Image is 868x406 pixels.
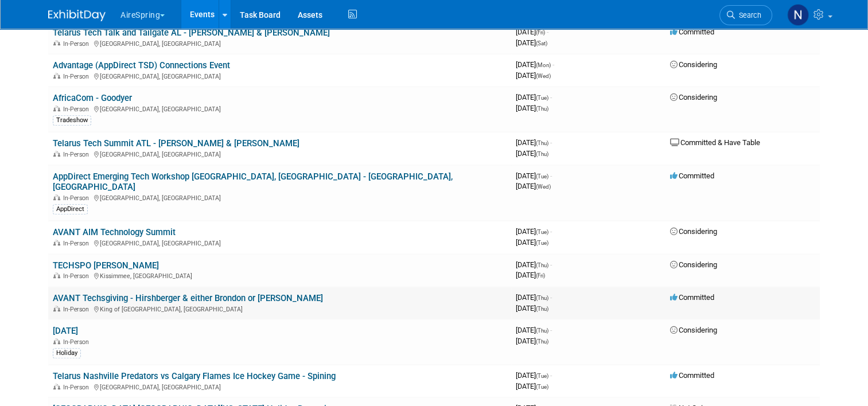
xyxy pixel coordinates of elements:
span: (Thu) [536,295,548,301]
div: [GEOGRAPHIC_DATA], [GEOGRAPHIC_DATA] [53,193,507,202]
img: In-Person Event [53,306,60,311]
img: Natalie Pyron [787,4,809,26]
img: In-Person Event [53,338,60,344]
span: (Fri) [536,272,545,279]
span: [DATE] [516,171,552,180]
span: In-Person [63,272,92,280]
img: In-Person Event [53,240,60,245]
a: AfricaCom - Goodyer [53,93,132,103]
span: - [550,260,552,269]
img: In-Person Event [53,384,60,389]
span: (Tue) [536,173,548,179]
span: - [550,93,552,101]
span: (Tue) [536,229,548,235]
img: In-Person Event [53,194,60,200]
a: Search [719,5,772,25]
span: (Mon) [536,62,551,68]
img: In-Person Event [53,272,60,278]
span: (Thu) [536,327,548,334]
span: [DATE] [516,326,552,334]
span: (Thu) [536,338,548,345]
span: Considering [670,93,717,101]
img: ExhibitDay [48,10,106,21]
a: TECHSPO [PERSON_NAME] [53,260,159,271]
span: - [550,171,552,180]
img: In-Person Event [53,40,60,46]
span: In-Person [63,306,92,313]
div: [GEOGRAPHIC_DATA], [GEOGRAPHIC_DATA] [53,71,507,80]
span: - [547,28,548,36]
span: [DATE] [516,71,551,80]
span: Committed [670,293,714,302]
span: (Wed) [536,73,551,79]
span: (Tue) [536,373,548,379]
div: AppDirect [53,204,88,214]
span: (Wed) [536,184,551,190]
span: Committed [670,371,714,380]
span: Considering [670,227,717,236]
div: King of [GEOGRAPHIC_DATA], [GEOGRAPHIC_DATA] [53,304,507,313]
div: [GEOGRAPHIC_DATA], [GEOGRAPHIC_DATA] [53,104,507,113]
span: Committed [670,171,714,180]
img: In-Person Event [53,151,60,157]
span: In-Person [63,194,92,202]
span: Considering [670,60,717,69]
span: In-Person [63,73,92,80]
span: - [550,293,552,302]
span: [DATE] [516,138,552,147]
a: AppDirect Emerging Tech Workshop [GEOGRAPHIC_DATA], [GEOGRAPHIC_DATA] - [GEOGRAPHIC_DATA], [GEOGR... [53,171,453,193]
span: [DATE] [516,293,552,302]
span: [DATE] [516,371,552,380]
div: [GEOGRAPHIC_DATA], [GEOGRAPHIC_DATA] [53,38,507,48]
a: Telarus Tech Summit ATL - [PERSON_NAME] & [PERSON_NAME] [53,138,299,149]
span: [DATE] [516,93,552,101]
span: [DATE] [516,60,554,69]
span: Considering [670,326,717,334]
span: - [550,371,552,380]
img: In-Person Event [53,106,60,111]
a: [DATE] [53,326,78,336]
span: - [550,326,552,334]
div: [GEOGRAPHIC_DATA], [GEOGRAPHIC_DATA] [53,149,507,158]
span: [DATE] [516,182,551,190]
span: (Thu) [536,151,548,157]
div: [GEOGRAPHIC_DATA], [GEOGRAPHIC_DATA] [53,238,507,247]
span: - [550,138,552,147]
div: [GEOGRAPHIC_DATA], [GEOGRAPHIC_DATA] [53,382,507,391]
span: (Thu) [536,140,548,146]
span: [DATE] [516,271,545,279]
a: Advantage (AppDirect TSD) Connections Event [53,60,230,71]
div: Kissimmee, [GEOGRAPHIC_DATA] [53,271,507,280]
span: [DATE] [516,238,548,247]
span: [DATE] [516,149,548,158]
a: Telarus Nashville Predators vs Calgary Flames Ice Hockey Game - Spining [53,371,336,381]
span: In-Person [63,151,92,158]
span: (Thu) [536,306,548,312]
div: Holiday [53,348,81,358]
span: - [550,227,552,236]
span: In-Person [63,384,92,391]
span: In-Person [63,106,92,113]
span: (Tue) [536,384,548,390]
span: [DATE] [516,28,548,36]
span: [DATE] [516,260,552,269]
span: (Tue) [536,240,548,246]
span: [DATE] [516,382,548,391]
span: Committed [670,28,714,36]
span: In-Person [63,240,92,247]
span: - [552,60,554,69]
span: (Sat) [536,40,547,46]
span: (Thu) [536,262,548,268]
a: AVANT Techsgiving - Hirshberger & either Brondon or [PERSON_NAME] [53,293,323,303]
a: AVANT AIM Technology Summit [53,227,176,237]
span: [DATE] [516,104,548,112]
img: In-Person Event [53,73,60,79]
span: (Tue) [536,95,548,101]
span: Search [735,11,761,19]
span: (Fri) [536,29,545,36]
span: [DATE] [516,227,552,236]
span: [DATE] [516,38,547,47]
span: In-Person [63,338,92,346]
span: [DATE] [516,304,548,313]
span: (Thu) [536,106,548,112]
